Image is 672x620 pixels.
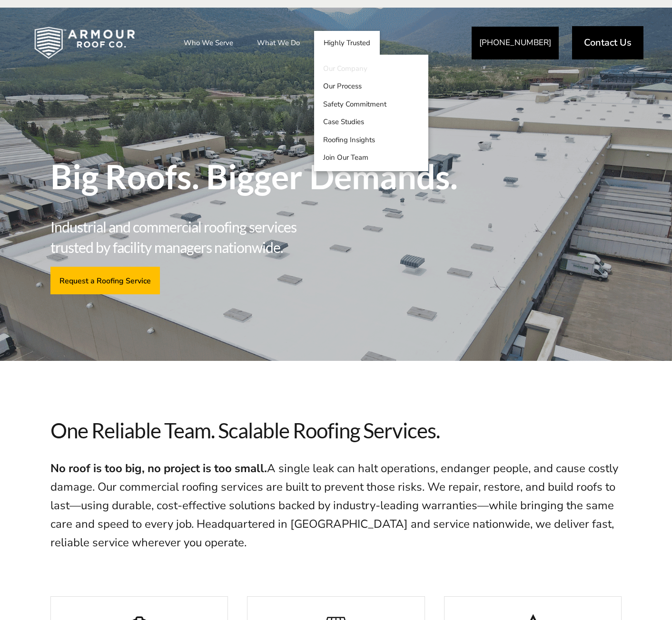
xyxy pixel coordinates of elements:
a: Who We Serve [174,31,243,55]
span: One Reliable Team. Scalable Roofing Services. [50,418,622,443]
span: Industrial and commercial roofing services trusted by facility managers nationwide. [50,217,333,257]
span: Big Roofs. Bigger Demands. [50,160,474,193]
a: Join Our Team [314,149,428,167]
a: Contact Us [572,26,643,59]
strong: No roof is too big, no project is too small. [50,461,267,476]
a: Our Process [314,77,428,96]
a: [PHONE_NUMBER] [472,27,559,59]
a: Highly Trusted [314,31,380,55]
img: Industrial and Commercial Roofing Company | Armour Roof Co. [19,19,150,67]
a: Roofing Insights [314,131,428,149]
span: Contact Us [584,38,632,48]
span: Request a Roofing Service [59,276,151,285]
a: Our Company [314,59,428,77]
a: Request a Roofing Service [50,267,160,294]
a: What We Do [247,31,309,55]
a: Safety Commitment [314,95,428,113]
span: A single leak can halt operations, endanger people, and cause costly damage. Our commercial roofi... [50,461,618,550]
a: Case Studies [314,113,428,131]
